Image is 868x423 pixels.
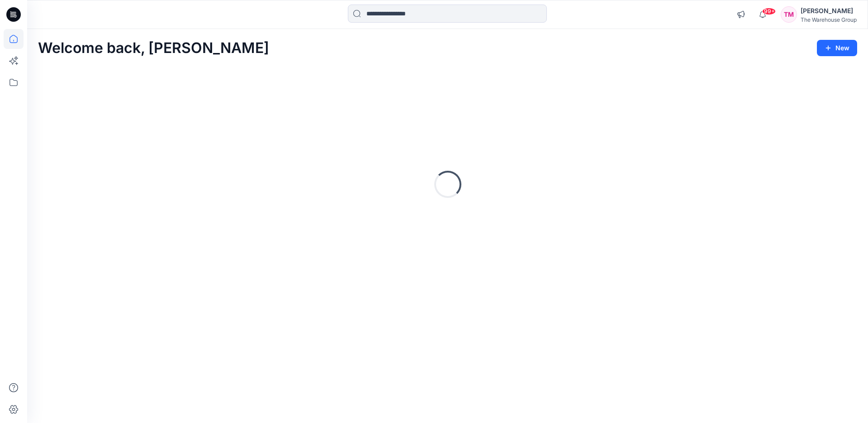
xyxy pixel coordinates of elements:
[38,40,269,57] h2: Welcome back, [PERSON_NAME]
[801,5,857,16] div: [PERSON_NAME]
[801,16,857,23] div: The Warehouse Group
[762,8,776,15] span: 99+
[781,6,797,23] div: TM
[817,40,857,56] button: New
